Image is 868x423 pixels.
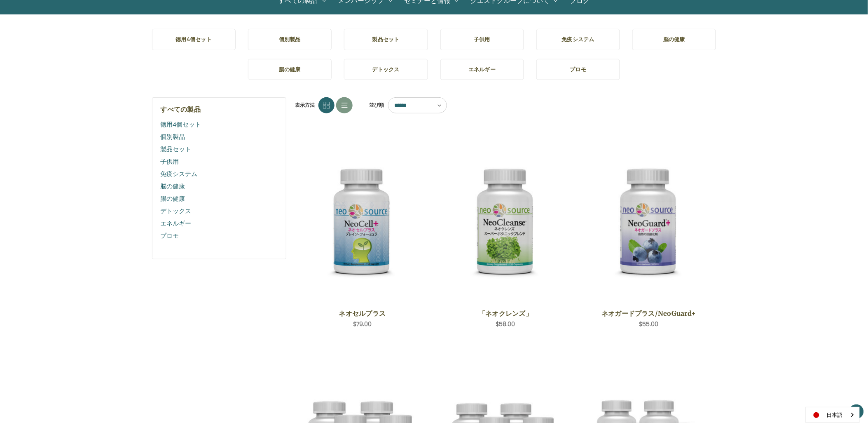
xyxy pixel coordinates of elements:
[445,141,567,303] a: NeoCleanse,$58.00
[161,180,278,193] a: 脳の健康
[159,35,229,44] h5: 徳用4個セット
[806,407,859,423] a: 日本語
[255,35,325,44] h5: 個別製品
[306,308,419,318] a: ネオセルプラス
[588,141,710,303] a: NeoGuard Plus,$55.00
[536,29,620,50] a: 免疫システム
[161,193,278,205] a: 腸の健康
[161,217,278,230] a: エネルギー
[152,29,236,50] a: 徳用4個セット
[301,161,423,283] img: ネオセルプラス
[344,59,428,80] a: デトックス
[440,59,524,80] a: エネルギー
[543,35,613,44] h5: 免疫システム
[295,101,315,109] span: 表示方法
[248,59,332,80] a: 腸の健康
[440,29,524,50] a: 子供用
[161,106,278,113] h5: すべての製品
[351,35,421,44] h5: 製品セット
[161,205,278,217] a: デトックス
[447,66,517,74] h5: エネルギー
[351,66,421,74] h5: デトックス
[161,118,278,131] a: 徳用4個セット
[543,66,613,74] h5: プロモ
[632,29,716,50] a: 脳の健康
[588,161,710,283] img: ネオガードプラス/NeoGuard+
[445,161,567,283] img: 「ネオクレンズ」
[161,155,278,168] a: 子供用
[161,168,278,180] a: 免疫システム
[449,308,562,318] a: 「ネオクレンズ」
[161,143,278,155] a: 製品セット
[592,308,706,318] a: ネオガードプラス/NeoGuard+
[639,35,709,44] h5: 脳の健康
[496,320,515,328] span: $58.00
[248,29,332,50] a: 個別製品
[255,66,325,74] h5: 腸の健康
[353,320,372,328] span: $79.00
[301,141,423,303] a: NeoCell Plus,$79.00
[447,35,517,44] h5: 子供用
[161,131,278,143] a: 個別製品
[639,320,659,328] span: $55.00
[365,99,384,111] label: 並び順
[806,407,860,423] aside: Language selected: 日本語
[161,230,278,242] a: プロモ
[344,29,428,50] a: 製品セット
[806,407,860,423] div: Language
[536,59,620,80] a: プロモ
